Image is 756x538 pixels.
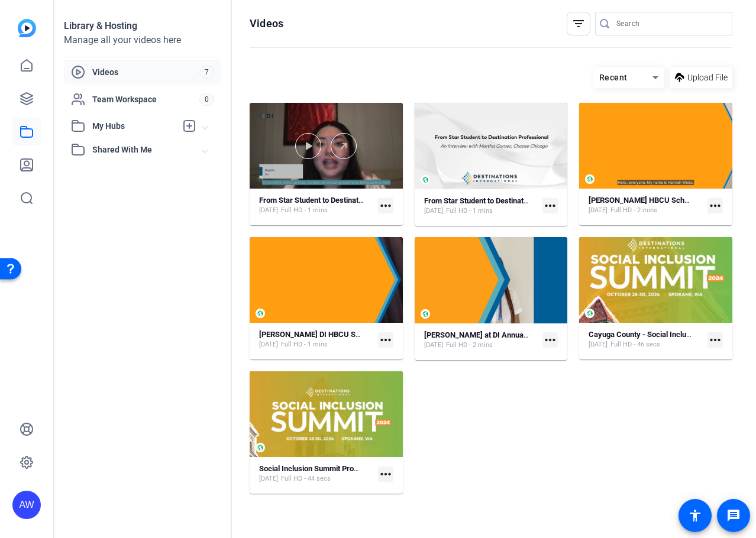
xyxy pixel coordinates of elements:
[589,196,703,215] a: [PERSON_NAME] HBCU Scholarship Experience[DATE]Full HD - 2 mins
[199,66,214,79] span: 7
[589,330,703,349] a: Cayuga County - Social Inclusion Summit[DATE]Full HD - 46 secs
[599,73,628,82] span: Recent
[424,196,579,205] strong: From Star Student to Destination Professional
[259,196,413,205] strong: From Star Student to Destination Professional
[424,330,538,350] a: [PERSON_NAME] at DI Annual Convention[DATE]Full HD - 2 mins
[92,144,202,156] span: Shared With Me
[687,72,728,84] span: Upload File
[446,206,493,216] span: Full HD - 1 mins
[259,340,278,349] span: [DATE]
[64,33,221,47] div: Manage all your videos here
[12,491,41,519] div: AW
[259,206,278,215] span: [DATE]
[589,206,608,215] span: [DATE]
[259,196,373,215] a: From Star Student to Destination Professional[DATE]Full HD - 1 mins
[446,341,493,350] span: Full HD - 2 mins
[250,17,283,31] h1: Videos
[589,196,751,205] strong: [PERSON_NAME] HBCU Scholarship Experience
[542,198,558,213] mat-icon: more_horiz
[378,198,393,213] mat-icon: more_horiz
[670,67,732,88] button: Upload File
[542,332,558,348] mat-icon: more_horiz
[92,120,176,132] span: My Hubs
[589,330,728,339] strong: Cayuga County - Social Inclusion Summit
[378,332,393,348] mat-icon: more_horiz
[64,19,221,33] div: Library & Hosting
[571,17,586,31] mat-icon: filter_list
[707,198,723,213] mat-icon: more_horiz
[259,330,431,339] strong: [PERSON_NAME] DI HBCU Scholarship Experience
[424,341,443,350] span: [DATE]
[281,474,331,484] span: Full HD - 44 secs
[64,114,221,138] mat-expansion-panel-header: My Hubs
[18,19,36,37] img: blue-gradient.svg
[92,93,199,105] span: Team Workspace
[281,206,328,215] span: Full HD - 1 mins
[707,332,723,348] mat-icon: more_horiz
[259,330,373,349] a: [PERSON_NAME] DI HBCU Scholarship Experience[DATE]Full HD - 1 mins
[281,340,328,349] span: Full HD - 1 mins
[199,93,214,106] span: 0
[64,138,221,161] mat-expansion-panel-header: Shared With Me
[616,17,723,31] input: Search
[688,508,702,523] mat-icon: accessibility
[610,206,657,215] span: Full HD - 2 mins
[424,206,443,216] span: [DATE]
[424,330,566,339] strong: [PERSON_NAME] at DI Annual Convention
[92,66,199,78] span: Videos
[259,464,373,484] a: Social Inclusion Summit Promo[DATE]Full HD - 44 secs
[726,508,741,523] mat-icon: message
[610,340,660,349] span: Full HD - 46 secs
[378,466,393,482] mat-icon: more_horiz
[589,340,608,349] span: [DATE]
[259,474,278,484] span: [DATE]
[259,464,364,473] strong: Social Inclusion Summit Promo
[424,196,538,216] a: From Star Student to Destination Professional[DATE]Full HD - 1 mins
